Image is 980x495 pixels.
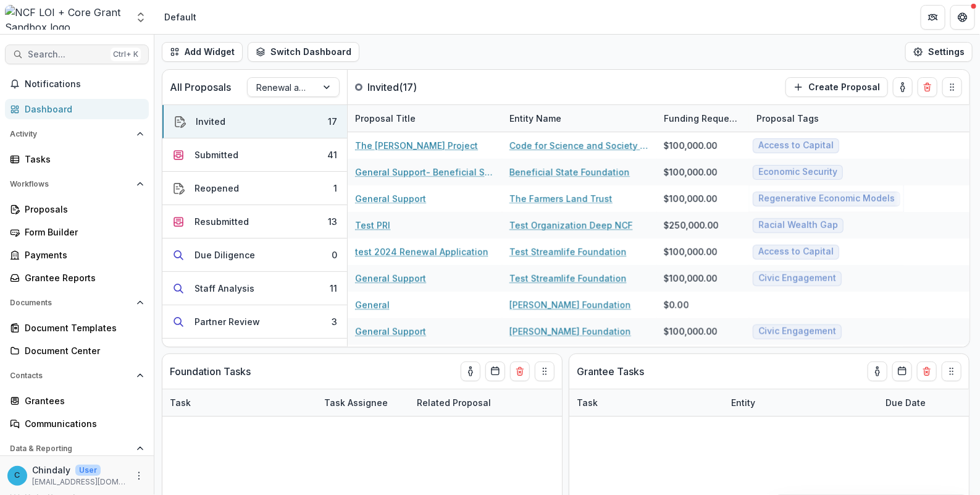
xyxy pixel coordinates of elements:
[355,166,495,179] a: General Support- Beneficial State Foundation
[10,180,132,188] span: Workflows
[25,394,139,407] div: Grantees
[577,364,644,379] p: Grantee Tasks
[162,205,347,239] button: Resubmitted13
[25,226,139,239] div: Form Builder
[5,44,149,64] button: Search...
[5,124,149,144] button: Open Activity
[317,389,409,416] div: Task Assignee
[749,105,903,132] div: Proposal Tags
[5,199,149,219] a: Proposals
[918,77,937,97] button: Delete card
[510,362,530,381] button: Delete card
[509,272,627,285] a: Test Streamlife Foundation
[75,465,101,476] p: User
[195,182,239,195] div: Reopened
[25,417,139,430] div: Communications
[878,389,971,416] div: Due Date
[749,112,826,125] div: Proposal Tags
[10,371,132,380] span: Contacts
[656,105,749,132] div: Funding Requested
[328,115,337,128] div: 17
[162,138,347,172] button: Submitted41
[868,362,887,381] button: toggle-assigned-to-me
[332,248,337,261] div: 0
[25,103,139,116] div: Dashboard
[162,305,347,339] button: Partner Review3
[170,364,251,379] p: Foundation Tasks
[355,272,426,285] a: General Support
[10,130,132,138] span: Activity
[509,325,631,338] a: [PERSON_NAME] Foundation
[332,315,337,328] div: 3
[162,42,243,62] button: Add Widget
[355,298,390,311] a: General
[10,444,132,453] span: Data & Reporting
[111,48,141,61] div: Ctrl + K
[348,105,502,132] div: Proposal Title
[355,325,426,338] a: General Support
[758,220,838,231] span: Racial Wealth Gap
[917,362,937,381] button: Delete card
[569,396,605,409] div: Task
[25,153,139,166] div: Tasks
[195,282,254,295] div: Staff Analysis
[162,389,317,416] div: Task
[461,362,480,381] button: toggle-assigned-to-me
[25,344,139,357] div: Document Center
[758,167,837,177] span: Economic Security
[328,215,337,228] div: 13
[195,215,249,228] div: Resubmitted
[25,248,139,261] div: Payments
[162,172,347,205] button: Reopened1
[132,5,149,30] button: Open entity switcher
[355,245,488,258] a: test 2024 Renewal Application
[330,282,337,295] div: 11
[724,396,763,409] div: Entity
[25,321,139,334] div: Document Templates
[333,182,337,195] div: 1
[5,439,149,459] button: Open Data & Reporting
[502,105,656,132] div: Entity Name
[758,326,836,337] span: Civic Engagement
[664,166,717,179] div: $100,000.00
[664,245,717,258] div: $100,000.00
[409,389,564,416] div: Related Proposal
[162,239,347,272] button: Due Diligence0
[569,389,724,416] div: Task
[5,391,149,411] a: Grantees
[355,139,478,152] a: The [PERSON_NAME] Project
[5,222,149,242] a: Form Builder
[664,325,717,338] div: $100,000.00
[950,5,975,30] button: Get Help
[509,245,627,258] a: Test Streamlife Foundation
[921,5,945,30] button: Partners
[195,248,255,261] div: Due Diligence
[509,298,631,311] a: [PERSON_NAME] Foundation
[367,80,460,95] p: Invited ( 17 )
[664,272,717,285] div: $100,000.00
[5,245,149,265] a: Payments
[5,149,149,169] a: Tasks
[758,193,895,204] span: Regenerative Economic Models
[25,79,144,90] span: Notifications
[905,42,973,62] button: Settings
[656,112,749,125] div: Funding Requested
[942,362,961,381] button: Drag
[355,192,426,205] a: General Support
[724,389,878,416] div: Entity
[317,396,395,409] div: Task Assignee
[878,396,933,409] div: Due Date
[32,476,127,488] p: [EMAIL_ADDRESS][DOMAIN_NAME]
[248,42,359,62] button: Switch Dashboard
[509,139,649,152] a: Code for Science and Society (CS&S)
[502,112,569,125] div: Entity Name
[28,49,106,60] span: Search...
[355,219,390,232] a: Test PRI
[162,272,347,305] button: Staff Analysis11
